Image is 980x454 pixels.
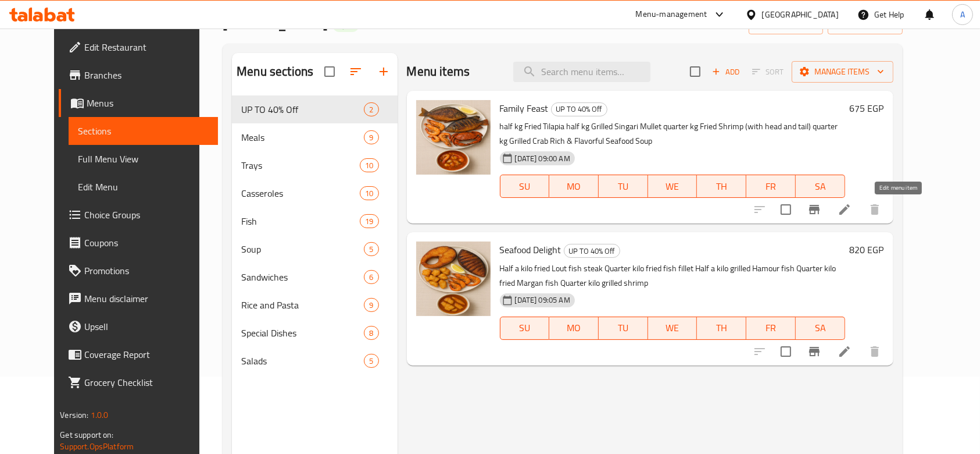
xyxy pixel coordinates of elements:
[69,145,218,173] a: Full Menu View
[84,375,209,389] span: Grocery Checklist
[84,40,209,54] span: Edit Restaurant
[78,180,209,194] span: Edit Menu
[554,178,594,195] span: MO
[554,320,594,336] span: MO
[758,16,814,31] span: import
[564,244,620,258] span: UP TO 40% Off
[60,439,134,454] a: Support.OpsPlatform
[342,58,370,86] span: Sort sections
[241,326,364,340] span: Special Dishes
[653,320,693,336] span: WE
[500,317,550,340] button: SU
[232,347,397,375] div: Salads5
[241,130,364,144] span: Meals
[599,317,648,340] button: TU
[746,175,796,198] button: FR
[510,153,575,164] span: [DATE] 09:00 AM
[697,175,746,198] button: TH
[370,58,398,86] button: Add section
[317,59,342,84] span: Select all sections
[500,241,561,258] span: Seafood Delight
[84,236,209,250] span: Coupons
[364,244,378,255] span: 5
[500,100,549,117] span: Family Feast
[792,61,893,83] button: Manage items
[416,100,491,175] img: Family Feast
[707,63,745,81] span: Add item
[241,214,360,228] span: Fish
[360,214,378,228] div: items
[84,68,209,82] span: Branches
[800,178,840,195] span: SA
[232,91,397,379] nav: Menu sections
[745,63,792,81] span: Select section first
[241,242,364,256] span: Soup
[500,119,845,148] p: half kg Fried Tilapia half kg Grilled Singari Mullet quarter kg Fried Shrimp (with head and tail)...
[407,63,470,80] h2: Menu items
[796,317,845,340] button: SA
[78,124,209,138] span: Sections
[232,319,397,347] div: Special Dishes8
[59,61,218,89] a: Branches
[241,354,364,368] div: Salads
[364,300,378,311] span: 9
[237,63,313,80] h2: Menu sections
[751,320,791,336] span: FR
[850,242,884,258] h6: 820 EGP
[60,427,113,442] span: Get support on:
[552,102,607,116] span: UP TO 40% Off
[360,158,378,172] div: items
[500,261,845,290] p: Half a kilo fried Lout fish steak Quarter kilo fried fish fillet Half a kilo grilled Hamour fish ...
[69,117,218,145] a: Sections
[800,320,840,336] span: SA
[505,178,545,195] span: SU
[232,151,397,179] div: Trays10
[87,96,209,110] span: Menus
[364,132,378,143] span: 9
[241,270,364,284] span: Sandwiches
[364,130,378,144] div: items
[746,317,796,340] button: FR
[549,175,599,198] button: MO
[960,8,965,21] span: A
[364,102,378,116] div: items
[360,160,378,171] span: 10
[241,102,364,116] span: UP TO 40% Off
[241,298,364,312] div: Rice and Pasta
[800,196,828,224] button: Branch-specific-item
[702,178,742,195] span: TH
[774,197,798,222] span: Select to update
[564,244,620,258] div: UP TO 40% Off
[232,95,397,123] div: UP TO 40% Off2
[364,354,378,368] div: items
[683,59,707,84] span: Select section
[84,208,209,222] span: Choice Groups
[59,368,218,396] a: Grocery Checklist
[241,158,360,172] span: Trays
[603,320,643,336] span: TU
[59,89,218,117] a: Menus
[241,186,360,200] div: Casseroles
[84,292,209,306] span: Menu disclaimer
[364,328,378,339] span: 8
[710,65,742,79] span: Add
[648,175,698,198] button: WE
[513,62,650,82] input: search
[59,201,218,229] a: Choice Groups
[364,242,378,256] div: items
[861,338,889,366] button: delete
[232,179,397,207] div: Casseroles10
[648,317,698,340] button: WE
[364,104,378,115] span: 2
[510,295,575,306] span: [DATE] 09:05 AM
[364,356,378,367] span: 5
[364,270,378,284] div: items
[801,65,884,79] span: Manage items
[360,186,378,200] div: items
[360,188,378,199] span: 10
[774,339,798,364] span: Select to update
